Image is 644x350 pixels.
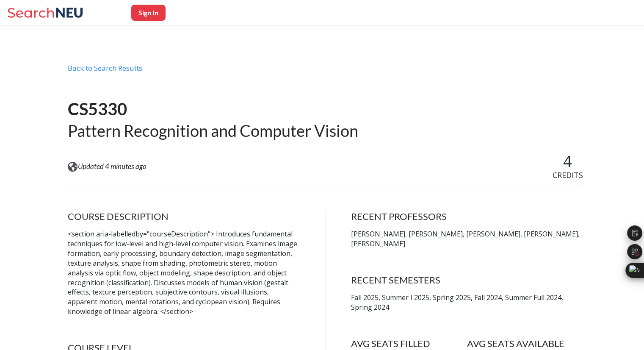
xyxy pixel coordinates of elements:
span: CREDITS [552,170,583,180]
span: Updated 4 minutes ago [78,162,146,171]
p: Fall 2025, Summer I 2025, Spring 2025, Fall 2024, Summer Full 2024, Spring 2024 [351,293,583,312]
p: [PERSON_NAME], [PERSON_NAME], [PERSON_NAME], [PERSON_NAME], [PERSON_NAME] [351,229,583,249]
h4: COURSE DESCRIPTION [68,211,300,222]
p: <section aria-labelledby="courseDescription"> Introduces fundamental techniques for low-level and... [68,229,300,317]
span: 4 [563,151,572,172]
h4: RECENT SEMESTERS [351,274,583,286]
h1: CS5330 [68,98,358,120]
h4: RECENT PROFESSORS [351,211,583,222]
div: Back to Search Results [68,64,583,80]
h4: AVG SEATS FILLED [351,338,467,350]
button: Sign In [131,5,166,21]
h2: Pattern Recognition and Computer Vision [68,120,358,141]
h4: AVG SEATS AVAILABLE [467,338,583,350]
